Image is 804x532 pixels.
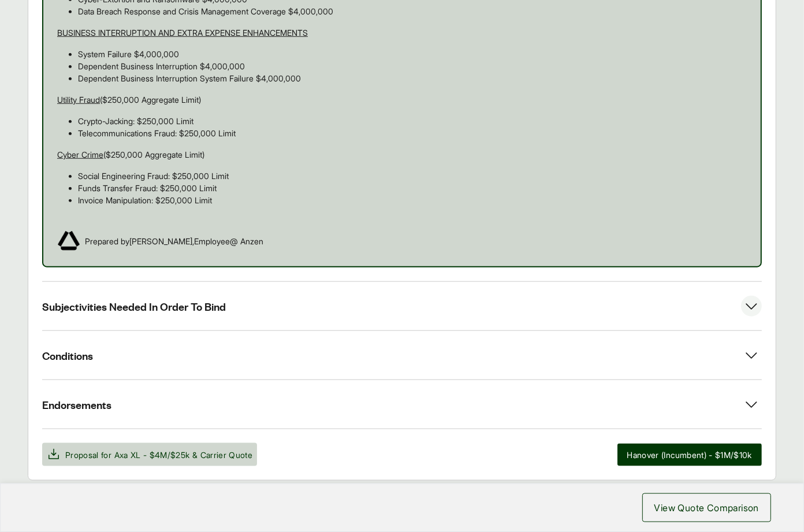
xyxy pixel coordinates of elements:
span: Subjectivities Needed In Order To Bind [42,299,226,314]
button: Proposal for Axa XL - $4M/$25k & Carrier Quote [42,443,257,466]
p: Dependent Business Interruption $4,000,000 [78,60,747,72]
span: Hanover (Incumbent) - $1M/$10k [627,449,753,461]
button: Conditions [42,331,762,380]
span: View Quote Comparison [654,501,759,515]
p: Telecommunications Fraud: $250,000 Limit [78,127,747,139]
p: Funds Transfer Fraud: $250,000 Limit [78,182,747,194]
span: Conditions [42,348,93,363]
span: Axa XL - $4M/$25k [114,450,190,460]
span: Proposal for [65,449,252,461]
p: Invoice Manipulation: $250,000 Limit [78,194,747,206]
span: Prepared by [PERSON_NAME] , Employee @ Anzen [85,235,263,247]
button: Endorsements [42,380,762,429]
p: Social Engineering Fraud: $250,000 Limit [78,170,747,182]
u: Cyber Crime [57,150,103,159]
p: Dependent Business Interruption System Failure $4,000,000 [78,72,747,84]
p: Data Breach Response and Crisis Management Coverage $4,000,000 [78,5,747,17]
p: System Failure $4,000,000 [78,48,747,60]
p: ($250,000 Aggregate Limit) [57,94,747,106]
button: Subjectivities Needed In Order To Bind [42,282,762,330]
span: Endorsements [42,397,111,412]
p: Crypto-Jacking: $250,000 Limit [78,115,747,127]
p: ($250,000 Aggregate Limit) [57,148,747,161]
span: & Carrier Quote [192,450,252,460]
u: BUSINESS INTERRUPTION AND EXTRA EXPENSE ENHANCEMENTS [57,28,308,38]
button: Hanover (Incumbent) - $1M/$10k [617,444,762,466]
u: Utility Fraud [57,95,100,105]
button: View Quote Comparison [642,493,771,522]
